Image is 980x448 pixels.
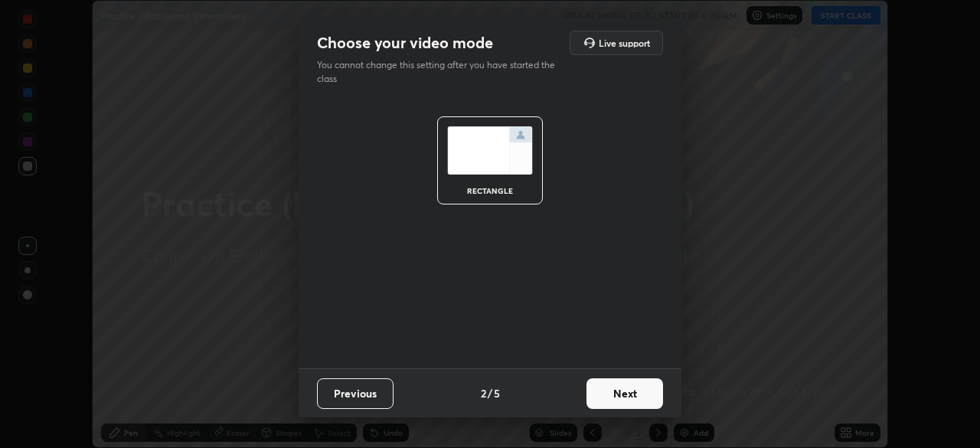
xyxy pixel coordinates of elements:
[494,385,500,401] h4: 5
[599,38,650,47] h5: Live support
[317,33,493,53] h2: Choose your video mode
[459,187,521,195] div: rectangle
[447,126,533,175] img: normalScreenIcon.ae25ed63.svg
[586,378,663,409] button: Next
[481,385,486,401] h4: 2
[488,385,492,401] h4: /
[317,58,565,86] p: You cannot change this setting after you have started the class
[317,378,394,409] button: Previous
